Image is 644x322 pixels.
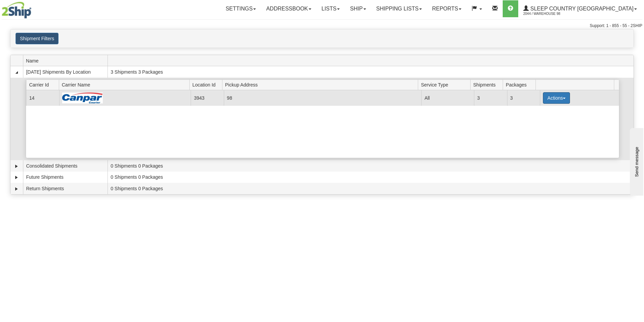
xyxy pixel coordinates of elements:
td: 98 [224,90,422,105]
span: 2044 / Warehouse 98 [523,10,574,17]
a: Settings [220,0,261,17]
a: Shipping lists [371,0,427,17]
span: Service Type [421,79,470,90]
td: 0 Shipments 0 Packages [108,172,634,183]
td: 0 Shipments 0 Packages [108,183,634,194]
img: logo2044.jpg [2,2,31,19]
iframe: chat widget [628,126,643,195]
td: Return Shipments [23,183,108,194]
td: 3 [507,90,540,105]
span: Packages [506,79,535,90]
div: Send message [5,6,63,11]
div: Support: 1 - 855 - 55 - 2SHIP [2,23,642,29]
a: Expand [13,163,20,170]
span: Name [26,55,108,66]
td: Consolidated Shipments [23,160,108,172]
td: 3943 [191,90,223,105]
td: 3 [474,90,507,105]
span: Pickup Address [225,79,418,90]
td: 3 Shipments 3 Packages [108,66,634,78]
a: Addressbook [261,0,316,17]
a: Sleep Country [GEOGRAPHIC_DATA] 2044 / Warehouse 98 [518,0,642,17]
td: 0 Shipments 0 Packages [108,160,634,172]
td: 14 [26,90,59,105]
button: Actions [543,92,570,104]
a: Expand [13,174,20,181]
a: Reports [427,0,467,17]
a: Collapse [13,69,20,76]
img: Canpar [62,93,103,103]
span: Sleep Country [GEOGRAPHIC_DATA] [529,6,634,11]
span: Carrier Id [29,79,59,90]
td: Future Shipments [23,172,108,183]
span: Shipments [473,79,503,90]
a: Ship [345,0,371,17]
a: Expand [13,185,20,192]
td: All [421,90,474,105]
span: Carrier Name [62,79,190,90]
button: Shipment Filters [16,33,58,44]
td: [DATE] Shipments By Location [23,66,108,78]
span: Location Id [192,79,222,90]
a: Lists [316,0,345,17]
